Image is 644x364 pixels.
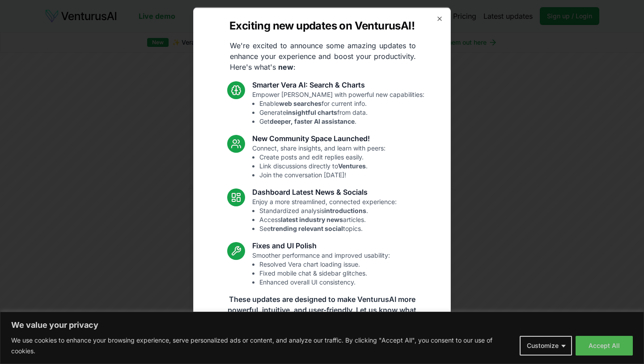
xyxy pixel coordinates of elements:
li: Fixed mobile chat & sidebar glitches. [259,268,390,277]
strong: trending relevant social [271,224,343,232]
p: Empower [PERSON_NAME] with powerful new capabilities: [252,90,424,126]
p: Smoother performance and improved usability: [252,251,390,286]
strong: latest industry news [281,215,343,223]
strong: new [278,62,293,71]
li: Access articles. [259,215,397,224]
li: Standardized analysis . [259,206,397,215]
p: Connect, share insights, and learn with peers: [252,143,386,179]
p: Enjoy a more streamlined, connected experience: [252,197,397,233]
h3: New Community Space Launched! [252,133,386,143]
li: Resolved Vera chart loading issue. [259,259,390,268]
strong: Ventures [338,162,366,169]
h2: Exciting new updates on VenturusAI! [229,18,415,33]
li: Create posts and edit replies easily. [259,152,386,161]
h3: Smarter Vera AI: Search & Charts [252,79,424,90]
p: These updates are designed to make VenturusAI more powerful, intuitive, and user-friendly. Let us... [222,293,422,326]
li: Join the conversation [DATE]! [259,170,386,179]
strong: deeper, faster AI assistance [270,117,355,125]
h3: Fixes and UI Polish [252,240,390,251]
h3: Dashboard Latest News & Socials [252,186,397,197]
li: Get . [259,117,424,126]
li: Link discussions directly to . [259,161,386,170]
strong: introductions [324,206,366,214]
li: See topics. [259,224,397,233]
strong: web searches [279,99,322,107]
li: Enhanced overall UI consistency. [259,277,390,286]
a: Read the full announcement on our blog! [255,336,389,354]
p: We're excited to announce some amazing updates to enhance your experience and boost your producti... [223,40,423,72]
li: Generate from data. [259,108,424,117]
strong: insightful charts [286,108,337,116]
li: Enable for current info. [259,99,424,108]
